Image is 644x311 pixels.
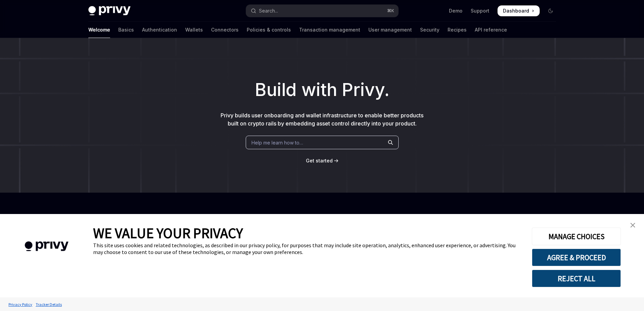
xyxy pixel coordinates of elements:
span: WE VALUE YOUR PRIVACY [93,224,243,242]
a: Privacy Policy [7,298,34,310]
span: Dashboard [503,7,529,14]
div: This site uses cookies and related technologies, as described in our privacy policy, for purposes... [93,242,522,255]
button: REJECT ALL [532,270,621,287]
span: Privy builds user onboarding and wallet infrastructure to enable better products built on crypto ... [221,112,423,127]
img: company logo [10,232,83,261]
a: Dashboard [498,5,540,16]
a: Tracker Details [34,298,64,310]
img: dark logo [88,6,130,16]
button: AGREE & PROCEED [532,249,621,266]
a: Basics [118,22,134,38]
a: Welcome [88,22,110,38]
a: Connectors [211,22,239,38]
a: Authentication [142,22,177,38]
button: MANAGE CHOICES [532,228,621,245]
a: Policies & controls [247,22,291,38]
a: close banner [626,218,640,232]
span: Help me learn how to… [251,139,303,146]
a: Recipes [448,22,467,38]
div: Search... [259,7,278,15]
button: Open search [246,5,398,17]
span: ⌘ K [387,8,394,14]
a: User management [368,22,412,38]
span: Get started [306,158,333,163]
button: Toggle dark mode [545,5,556,16]
img: close banner [630,223,635,228]
h2: Quickstarts & recipes [203,214,442,220]
a: Get started [306,157,333,164]
a: Security [420,22,439,38]
a: API reference [475,22,507,38]
h1: Build with Privy. [11,77,633,103]
a: Wallets [185,22,203,38]
a: Demo [449,7,463,14]
a: Support [471,7,489,14]
a: Transaction management [299,22,360,38]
